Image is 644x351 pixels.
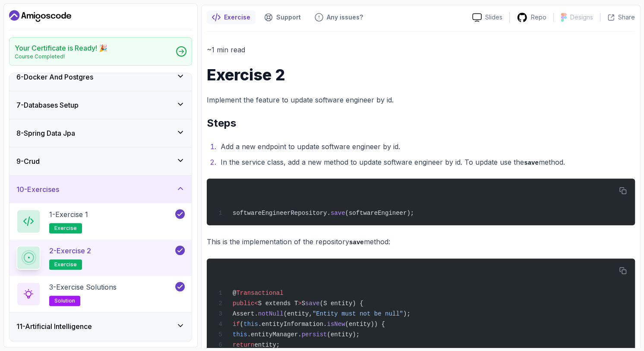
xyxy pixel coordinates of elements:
[207,66,635,83] h1: Exercise 2
[49,209,88,220] p: 1 - Exercise 1
[327,13,363,22] p: Any issues?
[9,63,192,91] button: 6-Docker And Postgres
[531,13,546,22] p: Repo
[465,13,509,22] a: Slides
[313,310,403,317] span: "Entity must not be null"
[233,300,254,307] span: public
[207,236,635,248] p: This is the implementation of the repository method:
[9,37,192,66] a: Your Certificate is Ready! 🎉Course Completed!
[9,175,192,203] button: 10-Exercises
[510,12,553,23] a: Repo
[327,331,360,338] span: (entity);
[9,313,192,340] button: 11-Artificial Intelligence
[254,300,258,307] span: <
[345,321,385,328] span: (entity)) {
[9,147,192,175] button: 9-Crud
[54,297,75,304] span: solution
[254,341,280,348] span: entity;
[49,246,91,256] p: 2 - Exercise 2
[309,10,368,24] button: Feedback button
[345,210,414,217] span: (softwareEngineer);
[16,128,75,138] h3: 8 - Spring Data Jpa
[243,321,258,328] span: this
[224,13,250,22] p: Exercise
[258,321,327,328] span: .entityInformation.
[218,140,635,153] li: Add a new endpoint to update software engineer by id.
[16,184,59,195] h3: 10 - Exercises
[233,331,247,338] span: this
[9,119,192,147] button: 8-Spring Data Jpa
[298,300,301,307] span: >
[49,282,117,292] p: 3 - Exercise Solutions
[233,321,240,328] span: if
[284,310,313,317] span: (entity,
[327,321,345,328] span: isNew
[9,9,71,23] a: Dashboard
[600,13,635,22] button: Share
[403,310,410,317] span: );
[302,300,305,307] span: S
[207,94,635,106] p: Implement the feature to update software engineer by id.
[320,300,363,307] span: (S entity) {
[258,310,284,317] span: notNull
[16,209,185,233] button: 1-Exercise 1exercise
[233,290,236,297] span: @
[15,43,107,53] h2: Your Certificate is Ready! 🎉
[16,282,185,306] button: 3-Exercise Solutionssolution
[54,261,77,268] span: exercise
[16,246,185,270] button: 2-Exercise 2exercise
[276,13,301,22] p: Support
[570,13,593,22] p: Designs
[233,341,254,348] span: return
[16,72,93,82] h3: 6 - Docker And Postgres
[258,300,298,307] span: S extends T
[233,310,258,317] span: Assert.
[218,156,635,169] li: In the service class, add a new method to update software engineer by id. To update use the method.
[349,239,364,246] code: save
[331,210,345,217] span: save
[207,44,635,56] p: ~1 min read
[16,321,92,332] h3: 11 - Artificial Intelligence
[207,10,256,24] button: notes button
[485,13,502,22] p: Slides
[207,116,635,130] h2: Steps
[15,53,107,60] p: Course Completed!
[302,331,327,338] span: persist
[54,225,77,232] span: exercise
[16,100,79,110] h3: 7 - Databases Setup
[16,156,40,166] h3: 9 - Crud
[618,13,635,22] p: Share
[240,321,243,328] span: (
[9,91,192,119] button: 7-Databases Setup
[305,300,320,307] span: save
[259,10,306,24] button: Support button
[247,331,302,338] span: .entityManager.
[524,160,539,166] code: save
[233,210,331,217] span: softwareEngineerRepository.
[236,290,283,297] span: Transactional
